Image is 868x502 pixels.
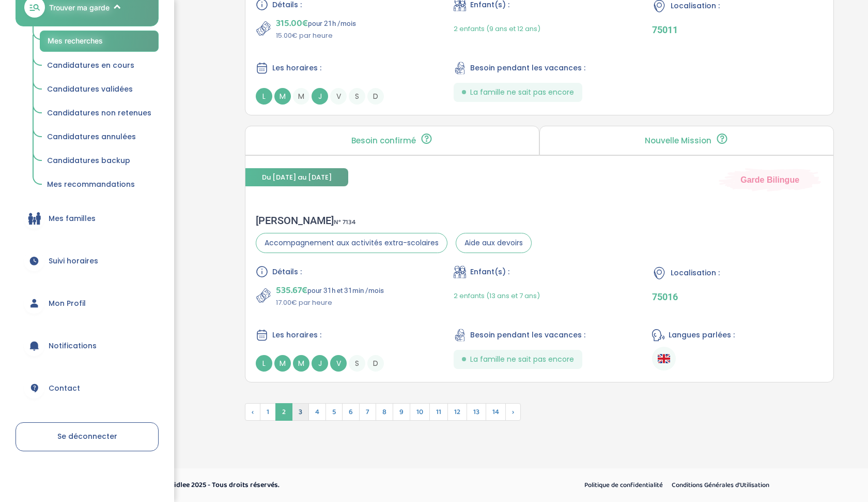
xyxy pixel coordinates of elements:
[276,283,384,298] p: pour 31h et 31min /mois
[410,403,430,421] span: 10
[49,256,98,267] span: Suivi horaires
[669,330,735,341] span: Langues parlées :
[470,63,585,73] span: Besoin pendant les vacances :
[740,174,799,185] span: Garde Bilingue
[49,298,86,309] span: Mon Profil
[47,60,134,70] span: Candidatures en cours
[272,330,321,341] span: Les horaires :
[393,403,410,421] span: 9
[49,383,80,394] span: Contact
[671,268,720,278] span: Localisation :
[47,155,130,166] span: Candidatures backup
[470,267,509,277] span: Enfant(s) :
[367,355,384,372] span: D
[581,479,667,492] a: Politique de confidentialité
[245,403,260,421] span: ‹
[470,87,574,98] span: La famille ne sait pas encore
[40,56,159,76] a: Candidatures en cours
[447,403,467,421] span: 12
[47,131,136,142] span: Candidatures annulées
[16,285,159,322] a: Mon Profil
[40,31,159,52] a: Mes recherches
[467,403,486,421] span: 13
[40,175,159,195] a: Mes recommandations
[47,108,151,118] span: Candidatures non retenues
[16,327,159,364] a: Notifications
[376,403,393,421] span: 8
[274,355,291,372] span: M
[40,151,159,171] a: Candidatures backup
[16,242,159,279] a: Suivi horaires
[276,31,356,41] p: 15.00€ par heure
[272,63,321,73] span: Les horaires :
[486,403,506,421] span: 14
[47,84,133,94] span: Candidatures validées
[652,24,823,35] p: 75011
[312,88,328,105] span: J
[276,283,307,298] span: 535.67€
[276,298,384,308] p: 17.00€ par heure
[470,354,574,365] span: La famille ne sait pas encore
[256,233,447,253] span: Accompagnement aux activités extra-scolaires
[456,233,532,253] span: Aide aux devoirs
[256,214,532,227] div: [PERSON_NAME]
[48,36,103,45] span: Mes recherches
[312,355,328,372] span: J
[326,403,343,421] span: 5
[367,88,384,105] span: D
[349,355,365,372] span: S
[16,200,159,237] a: Mes familles
[429,403,448,421] span: 11
[308,403,326,421] span: 4
[359,403,376,421] span: 7
[658,352,670,365] img: Anglais
[245,168,348,186] span: Du [DATE] au [DATE]
[256,88,272,105] span: L
[272,267,302,277] span: Détails :
[49,341,97,351] span: Notifications
[645,137,711,145] p: Nouvelle Mission
[470,330,585,341] span: Besoin pendant les vacances :
[40,127,159,147] a: Candidatures annulées
[256,355,272,372] span: L
[57,431,117,441] span: Se déconnecter
[652,291,823,302] p: 75016
[40,80,159,99] a: Candidatures validées
[260,403,276,421] span: 1
[293,88,309,105] span: M
[505,403,521,421] span: Suivant »
[330,355,347,372] span: V
[163,480,478,491] p: © Kidlee 2025 - Tous droits réservés.
[276,16,356,31] p: pour 21h /mois
[330,88,347,105] span: V
[16,422,159,451] a: Se déconnecter
[671,1,720,11] span: Localisation :
[668,479,773,492] a: Conditions Générales d’Utilisation
[274,88,291,105] span: M
[454,24,540,34] span: 2 enfants (9 ans et 12 ans)
[349,88,365,105] span: S
[334,217,355,228] span: N° 7134
[49,2,110,13] span: Trouver ma garde
[293,355,309,372] span: M
[47,179,135,189] span: Mes recommandations
[16,370,159,407] a: Contact
[351,137,416,145] p: Besoin confirmé
[49,213,96,224] span: Mes familles
[292,403,309,421] span: 3
[276,16,308,31] span: 315.00€
[275,403,292,421] span: 2
[40,104,159,123] a: Candidatures non retenues
[342,403,360,421] span: 6
[454,291,540,301] span: 2 enfants (13 ans et 7 ans)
